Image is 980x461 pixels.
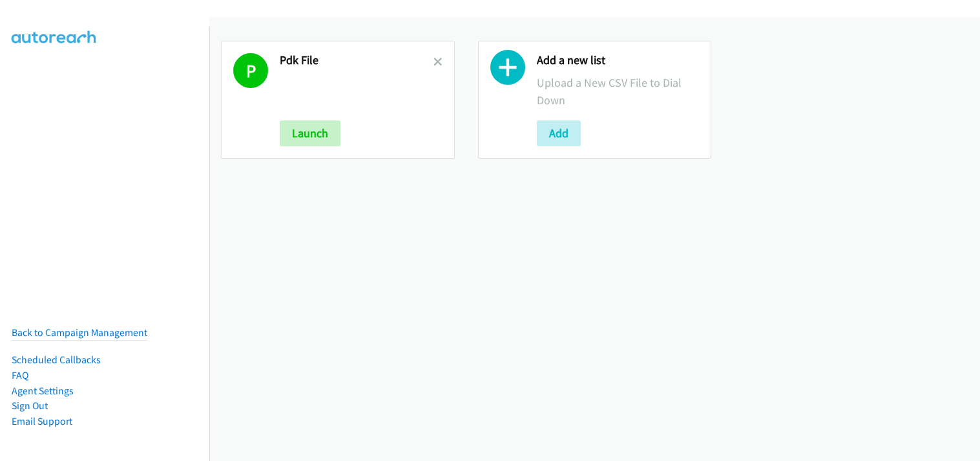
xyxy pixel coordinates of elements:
[12,385,74,397] a: Agent Settings
[280,120,340,146] button: Launch
[12,354,101,366] a: Scheduled Callbacks
[233,53,268,88] h1: P
[12,326,147,339] a: Back to Campaign Management
[12,399,48,412] a: Sign Out
[537,74,700,109] p: Upload a New CSV File to Dial Down
[12,369,28,381] a: FAQ
[280,53,433,68] h2: Pdk File
[537,53,700,68] h2: Add a new list
[12,415,72,427] a: Email Support
[537,120,581,146] button: Add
